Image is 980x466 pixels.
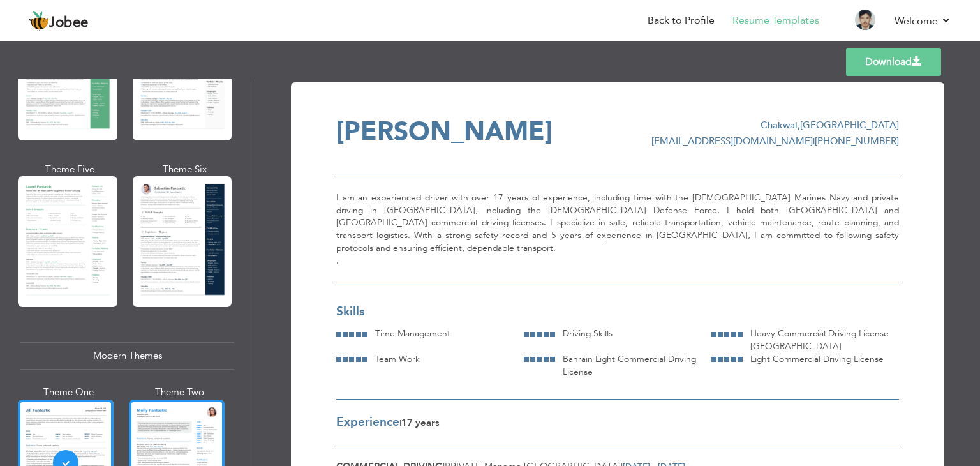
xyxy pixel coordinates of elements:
a: Welcome [895,13,951,29]
span: [EMAIL_ADDRESS][DOMAIN_NAME] [651,135,813,147]
a: Jobee [29,11,89,31]
span: Chakwal [GEOGRAPHIC_DATA] [761,119,899,132]
span: , [798,119,800,132]
span: Driving Skills [563,327,612,340]
div: Theme Two [131,386,227,399]
span: Time Management [375,327,450,340]
img: jobee.io [29,11,49,31]
div: Theme Five [20,163,120,176]
span: | [399,417,401,429]
a: Resume Templates [732,13,819,28]
span: 17 Years [401,416,440,429]
div: Skills [336,303,899,320]
div: Theme Six [135,163,235,176]
a: Back to Profile [648,13,715,28]
span: | [813,135,815,147]
div: Theme One [20,386,116,399]
span: [PHONE_NUMBER] [815,135,899,147]
a: Download [846,48,941,76]
img: Profile Img [855,10,875,30]
div: Modern Themes [20,342,234,370]
span: Experience [336,414,399,430]
span: Jobee [49,16,89,30]
span: [PERSON_NAME] [336,114,553,149]
span: Team Work [375,353,420,365]
span: Bahrain Light Commercial Driving License [563,353,696,378]
div: I am an experienced driver with over 17 years of experience, including time with the [DEMOGRAPHIC... [336,177,899,282]
span: Heavy Commercial Driving License [GEOGRAPHIC_DATA] [750,327,889,352]
span: Light Commercial Driving License [750,353,884,365]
